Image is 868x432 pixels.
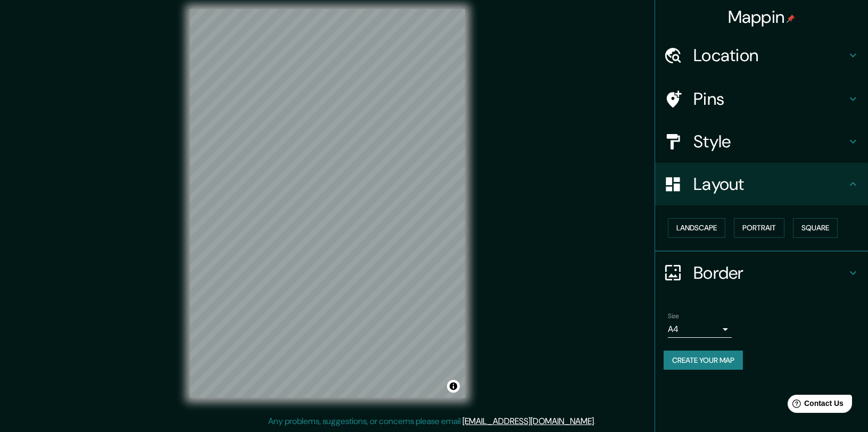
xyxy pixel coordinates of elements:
[447,380,460,393] button: Toggle attribution
[190,9,465,398] canvas: Map
[668,218,725,238] button: Landscape
[655,78,868,120] div: Pins
[793,218,838,238] button: Square
[787,14,795,23] img: pin-icon.png
[668,321,732,338] div: A4
[269,415,596,428] p: Any problems, suggestions, or concerns please email .
[734,218,784,238] button: Portrait
[655,120,868,163] div: Style
[728,6,796,28] h4: Mappin
[668,311,679,320] label: Size
[693,262,847,284] h4: Border
[598,415,600,428] div: .
[463,416,594,427] a: [EMAIL_ADDRESS][DOMAIN_NAME]
[693,88,847,110] h4: Pins
[664,351,743,370] button: Create your map
[693,131,847,152] h4: Style
[655,34,868,77] div: Location
[693,173,847,195] h4: Layout
[655,252,868,294] div: Border
[655,163,868,205] div: Layout
[693,45,847,66] h4: Location
[596,415,598,428] div: .
[773,391,856,420] iframe: Help widget launcher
